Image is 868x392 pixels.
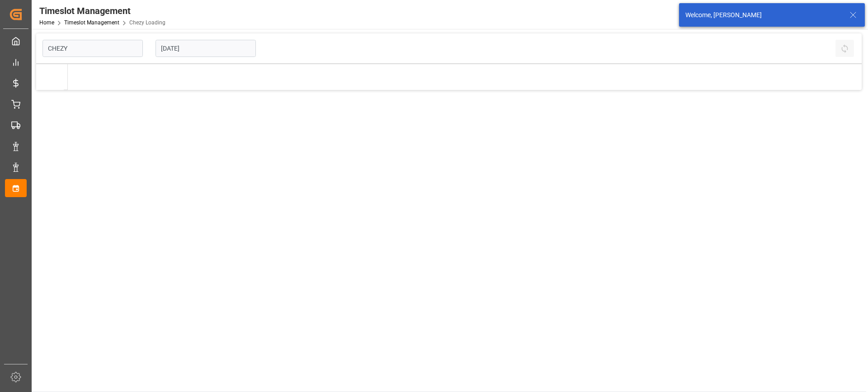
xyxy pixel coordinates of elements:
[39,4,165,18] div: Timeslot Management
[42,40,143,57] input: Type to search/select
[64,19,119,26] a: Timeslot Management
[39,19,54,26] a: Home
[685,10,841,20] div: Welcome, [PERSON_NAME]
[156,40,256,57] input: DD-MM-YYYY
